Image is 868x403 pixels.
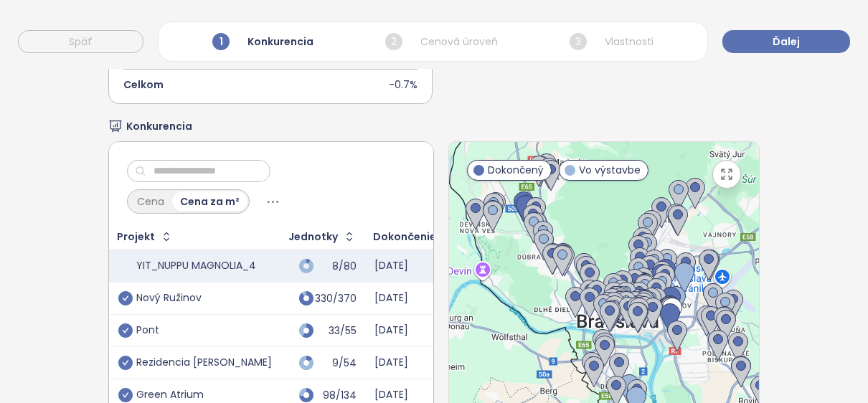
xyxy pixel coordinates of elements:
[373,232,436,242] div: Dokončenie
[209,29,317,54] div: Konkurencia
[321,326,357,336] div: 33/55
[123,77,164,93] span: Celkom
[118,291,133,305] span: check-circle
[722,30,850,53] button: Ďalej
[288,232,338,242] div: Jednotky
[136,389,204,402] div: Green Atrium
[118,323,133,338] span: check-circle
[69,34,93,49] span: Späť
[579,162,641,178] span: Vo výstavbe
[389,77,418,93] span: -0.7%
[172,191,247,212] div: Cena za m²
[321,359,357,368] div: 9/54
[118,388,133,402] span: check-circle
[374,260,408,272] div: [DATE]
[374,356,408,369] div: [DATE]
[117,232,155,242] div: Projekt
[118,356,133,370] span: check-circle
[773,34,800,49] span: Ďalej
[136,260,256,272] div: YIT_NUPPU MAGNOLIA_4
[136,292,202,305] div: Nový Ružinov
[136,324,159,337] div: Pont
[321,294,357,303] div: 330/370
[374,292,408,305] div: [DATE]
[385,33,402,50] span: 2
[374,324,408,337] div: [DATE]
[374,389,408,402] div: [DATE]
[488,162,544,178] span: Dokončený
[136,356,272,369] div: Rezidencia [PERSON_NAME]
[570,33,587,50] span: 3
[18,30,143,53] button: Späť
[126,118,192,134] span: Konkurencia
[321,391,357,400] div: 98/134
[129,191,172,212] div: Cena
[382,29,501,54] div: Cenová úroveň
[212,33,230,50] span: 1
[566,29,657,54] div: Vlastnosti
[321,262,357,271] div: 8/80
